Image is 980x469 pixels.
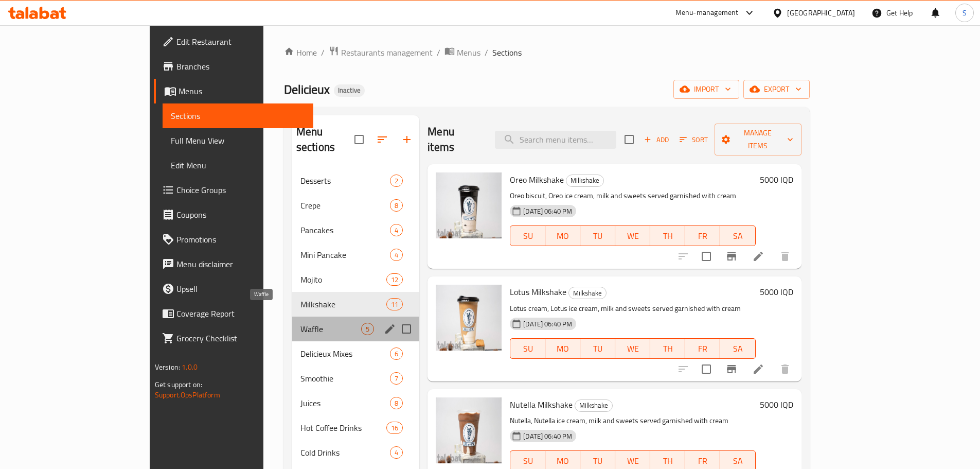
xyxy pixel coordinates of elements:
[154,54,313,79] a: Branches
[300,323,361,335] span: Waffle
[390,225,402,235] span: 4
[584,341,611,356] span: TU
[386,273,403,286] div: items
[300,224,390,236] div: Pancakes
[387,275,402,285] span: 12
[284,78,330,101] span: Delicieux
[719,244,744,269] button: Branch-specific-item
[300,422,386,434] span: Hot Coffee Drinks
[176,283,305,295] span: Upsell
[395,127,419,152] button: Add section
[154,252,313,276] a: Menu disclaimer
[387,423,402,433] span: 16
[643,134,670,146] span: Add
[382,321,398,337] button: edit
[720,338,755,359] button: SA
[154,202,313,227] a: Coupons
[444,46,480,59] a: Menus
[492,46,522,59] span: Sections
[292,164,419,469] nav: Menu sections
[292,341,419,366] div: Delicieux Mixes6
[292,391,419,415] div: Juices8
[300,199,390,212] span: Crepe
[390,249,403,261] div: items
[723,127,793,152] span: Manage items
[673,132,715,148] span: Sort items
[292,415,419,440] div: Hot Coffee Drinks16
[545,338,580,359] button: MO
[292,193,419,218] div: Crepe8
[549,341,576,356] span: MO
[545,225,580,246] button: MO
[675,7,739,19] div: Menu-management
[321,46,325,59] li: /
[300,446,390,459] span: Cold Drinks
[510,225,545,246] button: SU
[390,199,403,212] div: items
[510,189,755,202] p: Oreo biscuit, Oreo ice cream, milk and sweets served garnished with cream
[171,134,305,147] span: Full Menu View
[514,341,541,356] span: SU
[436,397,502,463] img: Nutella Milkshake
[176,209,305,221] span: Coupons
[485,46,488,59] li: /
[519,206,576,216] span: [DATE] 06:40 PM
[696,358,717,380] span: Select to update
[390,224,403,236] div: items
[689,341,716,356] span: FR
[300,372,390,385] span: Smoothie
[182,360,198,374] span: 1.0.0
[584,454,611,468] span: TU
[370,127,395,152] span: Sort sections
[457,46,480,59] span: Menus
[292,242,419,267] div: Mini Pancake4
[650,338,685,359] button: TH
[760,172,793,187] h6: 5000 IQD
[650,225,685,246] button: TH
[176,258,305,270] span: Menu disclaimer
[619,229,646,244] span: WE
[752,363,764,375] a: Edit menu item
[619,341,646,356] span: WE
[163,153,313,178] a: Edit Menu
[300,348,390,360] span: Delicieux Mixes
[155,378,202,391] span: Get support on:
[682,83,731,96] span: import
[329,46,433,59] a: Restaurants management
[155,388,220,402] a: Support.OpsPlatform
[284,46,810,59] nav: breadcrumb
[514,229,541,244] span: SU
[619,454,646,468] span: WE
[390,448,402,458] span: 4
[575,399,612,411] span: Milkshake
[390,398,402,408] span: 8
[176,60,305,73] span: Branches
[300,175,390,187] span: Desserts
[724,454,751,468] span: SA
[300,273,386,286] span: Mojito
[618,129,640,150] span: Select section
[773,357,797,381] button: delete
[677,132,710,148] button: Sort
[752,83,801,96] span: export
[575,399,613,412] div: Milkshake
[341,46,433,59] span: Restaurants management
[300,249,390,261] span: Mini Pancake
[510,414,755,427] p: Nutella, Nutella ice cream, milk and sweets served garnished with cream
[963,7,967,19] span: S
[176,233,305,246] span: Promotions
[549,454,576,468] span: MO
[787,7,855,19] div: [GEOGRAPHIC_DATA]
[569,287,606,299] span: Milkshake
[685,338,720,359] button: FR
[390,372,403,385] div: items
[300,397,390,409] span: Juices
[640,132,673,148] button: Add
[510,302,755,315] p: Lotus cream, Lotus ice cream, milk and sweets served garnished with cream
[362,324,373,334] span: 5
[724,229,751,244] span: SA
[580,338,615,359] button: TU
